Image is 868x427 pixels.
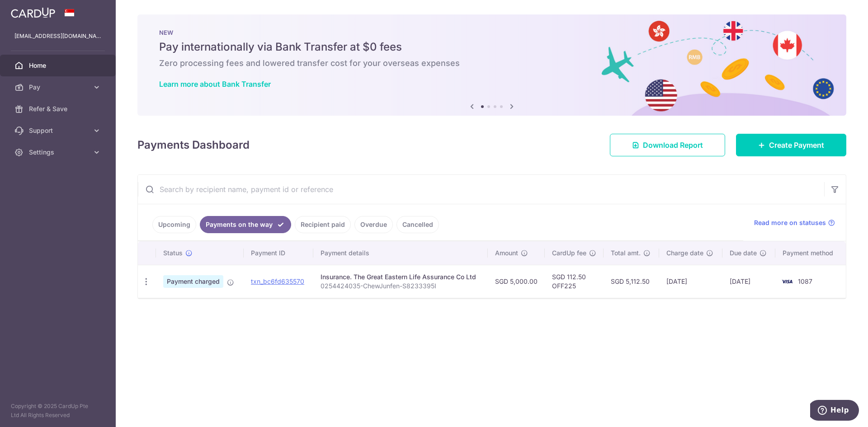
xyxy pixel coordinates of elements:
[604,265,659,298] td: SGD 5,112.50
[138,175,824,204] input: Search by recipient name, payment id or reference
[29,83,89,92] span: Pay
[769,140,824,150] span: Create Payment
[152,216,196,233] a: Upcoming
[488,265,545,298] td: SGD 5,000.00
[159,40,825,54] h5: Pay internationally via Bank Transfer at $0 fees
[163,249,183,258] span: Status
[29,104,89,113] span: Refer & Save
[810,400,859,422] iframe: Opens a widget where you can find more information
[159,58,825,69] h6: Zero processing fees and lowered transfer cost for your overseas expenses
[495,249,518,258] span: Amount
[643,140,703,150] span: Download Report
[29,126,89,135] span: Support
[321,282,481,291] p: 0254424035-ChewJunfen-S8233395I
[200,216,291,233] a: Payments on the way
[295,216,351,233] a: Recipient paid
[396,216,439,233] a: Cancelled
[11,7,55,18] img: CardUp
[29,148,89,157] span: Settings
[29,61,89,70] span: Home
[14,32,101,41] p: [EMAIL_ADDRESS][DOMAIN_NAME]
[251,277,304,285] a: txn_bc6fd635570
[611,249,641,258] span: Total amt.
[736,134,846,156] a: Create Payment
[730,249,757,258] span: Due date
[754,218,835,227] a: Read more on statuses
[610,134,725,156] a: Download Report
[659,265,722,298] td: [DATE]
[159,29,825,36] p: NEW
[775,241,846,265] th: Payment method
[137,137,250,153] h4: Payments Dashboard
[313,241,488,265] th: Payment details
[754,218,826,227] span: Read more on statuses
[354,216,393,233] a: Overdue
[163,275,223,288] span: Payment charged
[722,265,775,298] td: [DATE]
[321,272,481,282] div: Insurance. The Great Eastern Life Assurance Co Ltd
[159,80,271,89] a: Learn more about Bank Transfer
[137,14,846,116] img: Bank transfer banner
[798,277,812,285] span: 1087
[244,241,313,265] th: Payment ID
[545,265,604,298] td: SGD 112.50 OFF225
[552,249,586,258] span: CardUp fee
[666,249,703,258] span: Charge date
[778,276,796,287] img: Bank Card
